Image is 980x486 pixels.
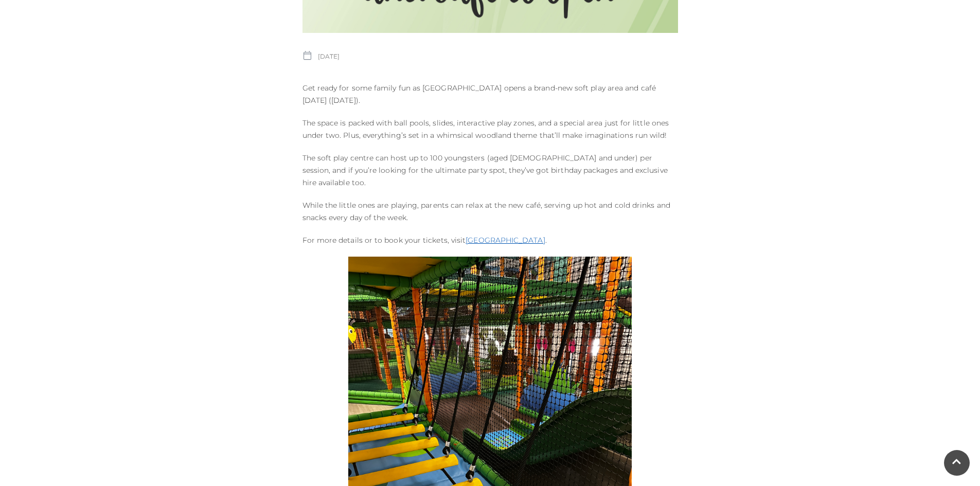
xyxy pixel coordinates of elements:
[302,82,678,106] p: Get ready for some family fun as [GEOGRAPHIC_DATA] opens a brand-new soft play area and café [DAT...
[302,49,340,60] p: [DATE]
[302,234,678,246] p: For more details or to book your tickets, visit .
[302,152,678,189] p: The soft play centre can host up to 100 youngsters (aged [DEMOGRAPHIC_DATA] and under) per sessio...
[302,117,678,141] p: The space is packed with ball pools, slides, interactive play zones, and a special area just for ...
[466,236,545,245] a: [GEOGRAPHIC_DATA]
[302,199,678,224] p: While the little ones are playing, parents can relax at the new café, serving up hot and cold dri...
